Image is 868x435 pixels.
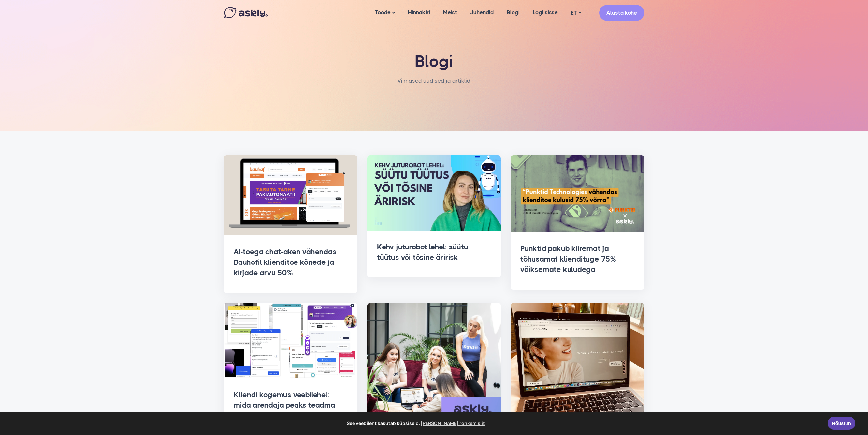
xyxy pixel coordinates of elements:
[564,8,587,18] a: ET
[420,418,486,428] a: learn more about cookies
[599,5,644,21] a: Alusta kohe
[377,243,468,262] a: Kehv juturobot lehel: süütu tüütus või tõsine äririsk
[398,76,470,92] nav: breadcrumb
[398,76,470,85] li: Viimased uudised ja artiklid
[224,7,268,18] img: Askly
[234,390,335,420] a: Kliendi kogemus veebilehel: mida arendaja peaks teadma chat'idest
[9,418,823,428] span: See veebileht kasutab küpsiseid.
[520,244,616,274] a: Punktid pakub kiiremat ja tõhusamat kliendituge 75% väiksemate kuludega
[296,52,572,71] h1: Blogi
[234,247,337,277] a: AI-toega chat-aken vähendas Bauhofil klienditoe kõnede ja kirjade arvu 50%
[828,417,855,430] a: Nõustun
